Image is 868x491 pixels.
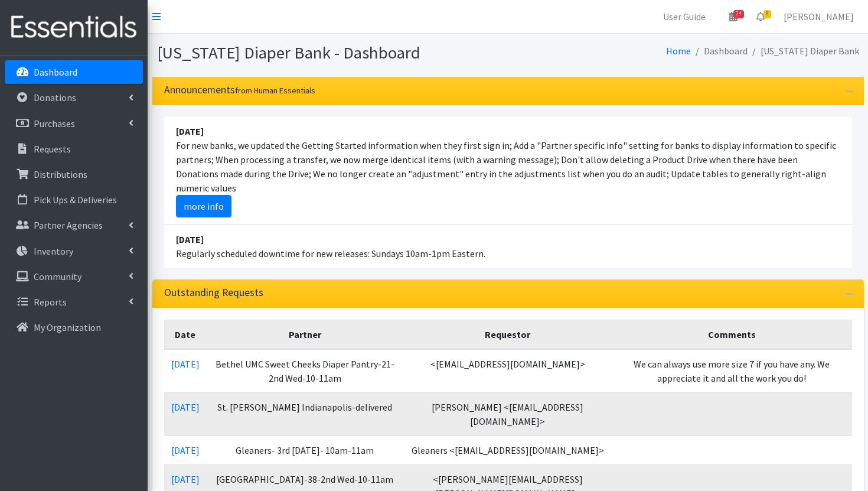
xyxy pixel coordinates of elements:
th: Comments [612,320,851,349]
a: Home [666,45,691,57]
strong: [DATE] [176,233,204,245]
p: Dashboard [34,66,77,78]
li: For new banks, we updated the Getting Started information when they first sign in; Add a "Partner... [164,117,852,225]
span: 24 [733,10,744,18]
a: 8 [747,5,774,28]
p: Community [34,271,81,282]
a: [DATE] [171,473,200,485]
td: St. [PERSON_NAME] Indianapolis-delivered [207,392,404,435]
a: more info [176,195,231,217]
a: User Guide [654,5,715,28]
a: Requests [5,137,143,161]
p: Pick Ups & Deliveries [34,194,117,206]
p: Partner Agencies [34,219,103,231]
p: Requests [34,143,71,155]
h1: [US_STATE] Diaper Bank - Dashboard [157,43,504,63]
a: Donations [5,86,143,109]
td: Gleaners- 3rd [DATE]- 10am-11am [207,435,404,464]
span: 8 [763,10,771,18]
td: We can always use more size 7 if you have any. We appreciate it and all the work you do! [612,349,851,393]
th: Requestor [403,320,612,349]
a: Partner Agencies [5,213,143,237]
p: Reports [34,296,67,308]
th: Partner [207,320,404,349]
p: Donations [34,92,76,103]
a: My Organization [5,316,143,339]
th: Date [164,320,207,349]
td: Bethel UMC Sweet Cheeks Diaper Pantry-21-2nd Wed-10-11am [207,349,404,393]
td: Gleaners <[EMAIL_ADDRESS][DOMAIN_NAME]> [403,435,612,464]
td: [PERSON_NAME] <[EMAIL_ADDRESS][DOMAIN_NAME]> [403,392,612,435]
a: [DATE] [171,401,200,413]
a: Purchases [5,112,143,135]
h3: Outstanding Requests [164,287,263,299]
li: Dashboard [691,43,748,60]
a: Reports [5,290,143,314]
p: My Organization [34,321,101,333]
a: Dashboard [5,60,143,84]
a: 24 [720,5,747,28]
a: Pick Ups & Deliveries [5,188,143,212]
p: Distributions [34,168,87,180]
p: Inventory [34,245,73,257]
a: [DATE] [171,358,200,370]
a: Community [5,265,143,288]
a: [DATE] [171,444,200,456]
td: <[EMAIL_ADDRESS][DOMAIN_NAME]> [403,349,612,393]
strong: [DATE] [176,125,204,137]
li: Regularly scheduled downtime for new releases: Sundays 10am-1pm Eastern. [164,225,852,268]
h3: Announcements [164,84,315,96]
a: [PERSON_NAME] [774,5,863,28]
small: from Human Essentials [235,85,315,96]
a: Distributions [5,162,143,186]
img: HumanEssentials [5,8,143,47]
a: Inventory [5,239,143,263]
li: [US_STATE] Diaper Bank [748,43,859,60]
p: Purchases [34,118,75,129]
